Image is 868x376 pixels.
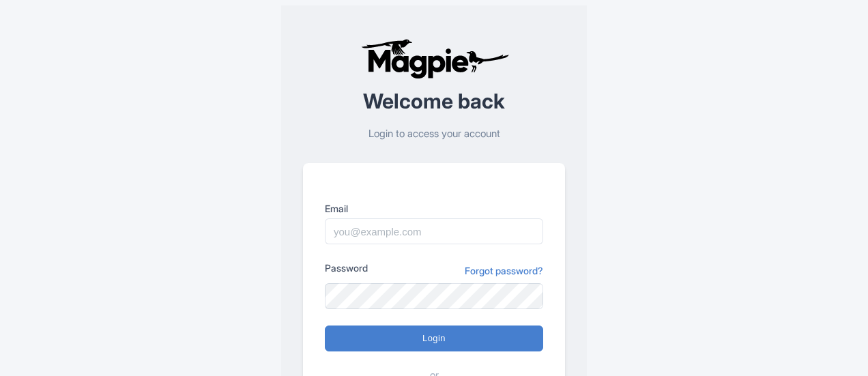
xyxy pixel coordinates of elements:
[358,38,511,79] img: logo-ab69f6fb50320c5b225c76a69d11143b.png
[325,218,543,244] input: you@example.com
[465,263,543,278] a: Forgot password?
[303,126,565,142] p: Login to access your account
[325,201,543,216] label: Email
[303,90,565,113] h2: Welcome back
[325,326,543,351] input: Login
[325,261,368,275] label: Password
